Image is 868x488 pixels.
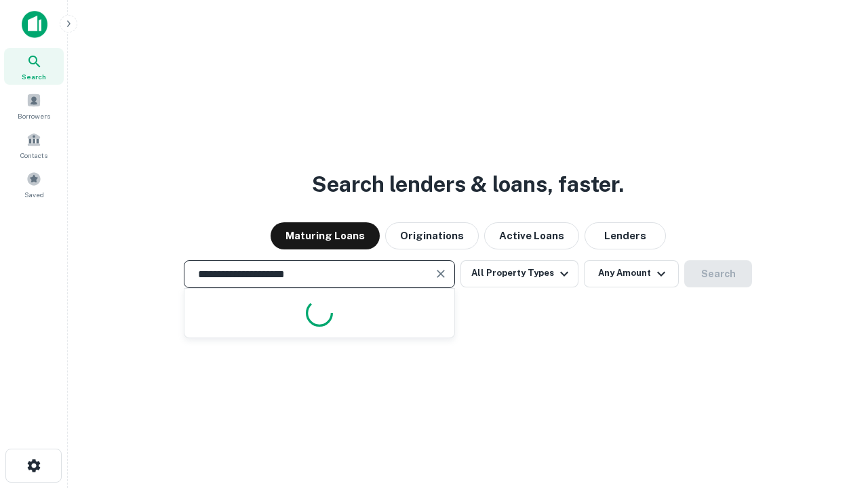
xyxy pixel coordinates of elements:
[22,11,47,38] img: capitalize-icon.png
[431,264,450,283] button: Clear
[460,260,578,287] button: All Property Types
[24,189,44,200] span: Saved
[271,222,380,249] button: Maturing Loans
[4,87,64,124] a: Borrowers
[484,222,579,249] button: Active Loans
[4,127,64,163] a: Contacts
[585,222,666,249] button: Lenders
[584,260,679,287] button: Any Amount
[800,380,868,445] iframe: Chat Widget
[312,168,624,201] h3: Search lenders & loans, faster.
[4,166,64,203] a: Saved
[20,150,47,161] span: Contacts
[4,48,64,85] a: Search
[385,222,479,249] button: Originations
[18,110,50,121] span: Borrowers
[22,71,46,82] span: Search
